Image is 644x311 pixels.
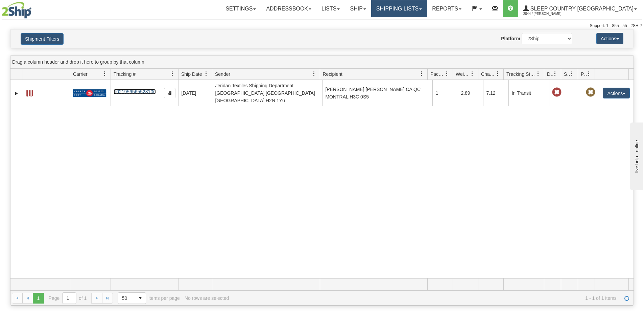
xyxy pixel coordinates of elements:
a: Reports [427,0,467,17]
a: Settings [220,0,261,17]
a: Shipping lists [371,0,427,17]
a: Label [26,87,33,98]
span: Packages [430,71,445,77]
span: Carrier [73,71,88,77]
a: Delivery Status filter column settings [549,68,561,80]
td: 7.12 [483,80,508,106]
span: Weight [456,71,470,77]
input: Page 1 [63,293,76,304]
span: items per page [118,292,180,304]
a: Shipment Issues filter column settings [566,68,578,80]
div: grid grouping header [10,55,634,69]
td: [PERSON_NAME] [PERSON_NAME] CA QC MONTRAL H3C 0S5 [322,80,432,106]
img: 20 - Canada Post [73,89,106,97]
a: Ship Date filter column settings [200,68,212,80]
a: Tracking Status filter column settings [532,68,544,80]
span: Tracking # [114,71,136,77]
td: Jeridan Textiles Shipping Department [GEOGRAPHIC_DATA] [GEOGRAPHIC_DATA] [GEOGRAPHIC_DATA] H2N 1Y6 [212,80,322,106]
span: Late [552,88,562,97]
span: Ship Date [181,71,202,77]
span: Page of 1 [49,292,87,304]
button: Shipment Filters [21,33,64,45]
span: Pickup Status [581,71,587,77]
iframe: chat widget [628,121,643,190]
span: Page sizes drop down [118,292,146,304]
button: Actions [596,33,623,44]
a: Tracking # filter column settings [167,68,178,80]
span: Pickup Not Assigned [586,88,595,97]
img: logo2044.jpg [2,2,31,19]
a: Ship [345,0,371,17]
div: live help - online [5,6,63,11]
a: Sender filter column settings [308,68,320,80]
div: Support: 1 - 855 - 55 - 2SHIP [2,23,642,29]
a: Expand [13,90,20,97]
a: Lists [316,0,345,17]
td: 1 [432,80,458,106]
a: Addressbook [261,0,316,17]
a: 1021956565528100 [114,89,156,94]
span: Delivery Status [547,71,553,77]
a: Pickup Status filter column settings [583,68,595,80]
span: select [135,293,146,304]
span: 50 [122,295,131,302]
span: 2044 / [PERSON_NAME] [523,10,574,17]
a: Refresh [621,293,632,304]
td: [DATE] [178,80,212,106]
a: Recipient filter column settings [416,68,427,80]
span: Page 1 [33,293,44,304]
span: 1 - 1 of 1 items [234,295,617,301]
a: Packages filter column settings [441,68,453,80]
td: In Transit [508,80,549,106]
span: Tracking Status [506,71,536,77]
a: Weight filter column settings [467,68,478,80]
a: Carrier filter column settings [99,68,111,80]
label: Platform [501,35,520,42]
div: No rows are selected [185,295,229,301]
span: Charge [481,71,495,77]
a: Sleep Country [GEOGRAPHIC_DATA] 2044 / [PERSON_NAME] [518,0,642,17]
span: Sender [215,71,230,77]
a: Charge filter column settings [492,68,503,80]
span: Shipment Issues [564,71,570,77]
button: Copy to clipboard [164,88,175,98]
span: Sleep Country [GEOGRAPHIC_DATA] [529,6,634,12]
span: Recipient [323,71,342,77]
button: Actions [603,88,630,98]
td: 2.89 [458,80,483,106]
